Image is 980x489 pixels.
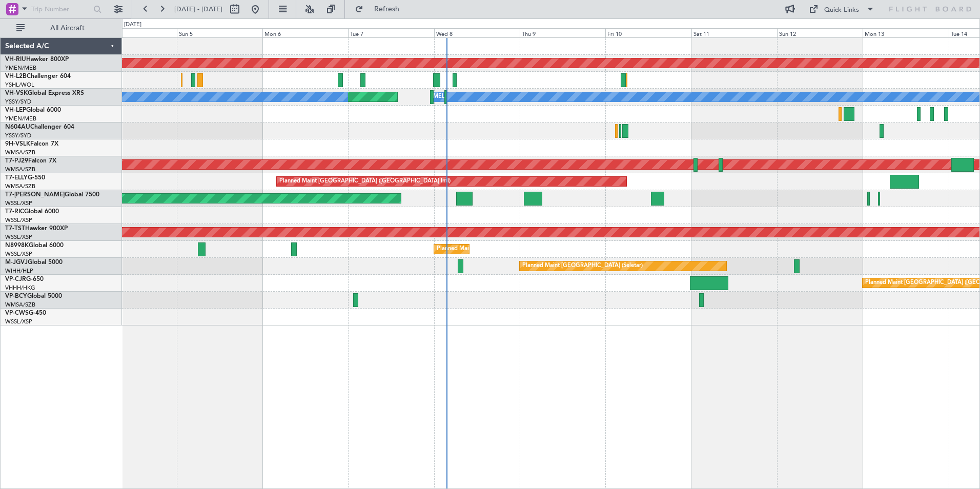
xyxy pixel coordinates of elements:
span: All Aircraft [27,25,108,32]
a: WMSA/SZB [5,166,35,173]
a: WIHH/HLP [5,267,33,275]
a: YSHL/WOL [5,81,34,89]
div: Planned Maint [GEOGRAPHIC_DATA] (Seletar) [522,258,643,274]
span: [DATE] - [DATE] [174,5,222,14]
span: T7-ELLY [5,175,28,181]
span: Refresh [365,6,409,13]
span: VP-CJR [5,276,26,282]
div: Mon 13 [863,28,948,37]
button: All Aircraft [11,20,111,36]
a: WSSL/XSP [5,216,32,224]
a: WMSA/SZB [5,301,35,309]
a: VH-LEPGlobal 6000 [5,107,61,113]
a: VH-RIUHawker 800XP [5,56,69,63]
input: Trip Number [31,2,90,17]
a: VHHH/HKG [5,284,35,292]
a: VP-CWSG-450 [5,310,46,316]
a: T7-RICGlobal 6000 [5,209,59,215]
a: WMSA/SZB [5,182,35,190]
span: VH-LEP [5,107,26,113]
span: VP-BCY [5,293,27,299]
span: 9H-VSLK [5,141,30,147]
a: 9H-VSLKFalcon 7X [5,141,58,147]
div: Planned Maint [GEOGRAPHIC_DATA] (Seletar) [437,241,557,257]
a: M-JGVJGlobal 5000 [5,259,63,266]
button: Quick Links [804,1,880,17]
a: WSSL/XSP [5,199,32,207]
span: T7-[PERSON_NAME] [5,192,65,198]
button: Refresh [350,1,412,17]
a: WSSL/XSP [5,318,32,325]
div: Planned Maint [GEOGRAPHIC_DATA] ([GEOGRAPHIC_DATA] Intl) [279,174,451,189]
div: Thu 9 [520,28,605,37]
a: VP-BCYGlobal 5000 [5,293,62,299]
div: Sun 12 [777,28,863,37]
div: Sat 11 [691,28,777,37]
a: YSSY/SYD [5,132,31,139]
span: M-JGVJ [5,259,28,266]
div: MEL [433,89,445,105]
span: T7-RIC [5,209,24,215]
a: T7-ELLYG-550 [5,175,45,181]
a: YSSY/SYD [5,98,31,106]
span: VH-VSK [5,90,28,96]
a: T7-PJ29Falcon 7X [5,158,56,164]
a: VP-CJRG-650 [5,276,44,282]
a: N8998KGlobal 6000 [5,242,64,249]
span: VH-L2B [5,73,27,79]
span: T7-PJ29 [5,158,28,164]
a: WMSA/SZB [5,149,35,156]
div: Wed 8 [434,28,520,37]
div: Sun 5 [177,28,262,37]
span: T7-TST [5,226,25,232]
div: Quick Links [824,5,859,15]
a: VH-VSKGlobal Express XRS [5,90,84,96]
a: T7-[PERSON_NAME]Global 7500 [5,192,99,198]
a: YMEN/MEB [5,115,36,123]
span: N604AU [5,124,30,130]
div: Tue 7 [348,28,434,37]
a: N604AUChallenger 604 [5,124,74,130]
a: WSSL/XSP [5,233,32,241]
div: Mon 6 [262,28,348,37]
span: VP-CWS [5,310,29,316]
div: Fri 10 [605,28,691,37]
div: Sat 4 [91,28,176,37]
div: [DATE] [124,21,141,29]
a: VH-L2BChallenger 604 [5,73,71,79]
a: YMEN/MEB [5,64,36,72]
a: T7-TSTHawker 900XP [5,226,68,232]
span: N8998K [5,242,29,249]
a: WSSL/XSP [5,250,32,258]
span: VH-RIU [5,56,26,63]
